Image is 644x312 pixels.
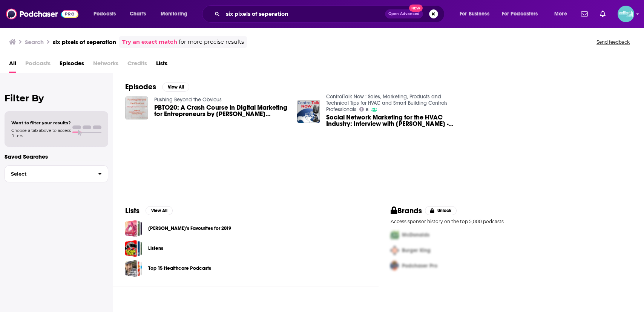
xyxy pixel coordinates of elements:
[125,206,173,216] a: ListsView All
[502,9,538,19] span: For Podcasters
[209,5,452,23] div: Search podcasts, credits, & more...
[88,8,126,20] button: open menu
[549,8,577,20] button: open menu
[618,6,634,22] img: User Profile
[402,232,429,238] span: McDonalds
[53,38,116,46] h3: six pixels of seperation
[11,128,71,138] span: Choose a tab above to access filters.
[359,107,369,112] a: 8
[179,38,244,46] span: for more precise results
[5,153,108,160] p: Saved Searches
[5,93,108,104] h2: Filter By
[402,263,437,269] span: Podchaser Pro
[130,9,146,19] span: Charts
[326,114,460,127] a: Social Network Marketing for the HVAC Industry: Interview with Mitch Joel - ControlTalk Now: The ...
[125,220,142,237] a: Gianni’s Favourites for 2019
[460,9,489,19] span: For Business
[154,96,222,103] a: Pushing Beyond the Obvious
[60,57,84,73] a: Episodes
[578,8,591,20] a: Show notifications dropdown
[618,6,634,22] span: Logged in as JessicaPellien
[125,82,156,92] h2: Episodes
[125,240,142,257] a: Listens
[154,104,288,117] span: PBTO20: A Crash Course in Digital Marketing for Entrepreneurs by [PERSON_NAME] (@[PERSON_NAME])
[162,83,189,92] button: View All
[148,224,231,232] a: [PERSON_NAME]’s Favourites for 2019
[385,9,423,18] button: Open AdvancedNew
[425,206,457,215] button: Unlock
[9,57,16,73] a: All
[148,244,163,252] a: Listens
[148,264,211,272] a: Top 15 Healthcare Podcasts
[326,93,448,113] a: ControlTalk Now : Sales, Marketing, Products and Technical Tips for HVAC and Smart Building Contr...
[5,171,92,176] span: Select
[391,206,422,216] h2: Brands
[25,57,51,73] span: Podcasts
[125,206,140,216] h2: Lists
[155,8,197,20] button: open menu
[388,258,402,274] img: Third Pro Logo
[122,38,177,46] a: Try an exact match
[146,206,173,215] button: View All
[388,227,402,243] img: First Pro Logo
[454,8,499,20] button: open menu
[125,260,142,277] a: Top 15 Healthcare Podcasts
[554,9,567,19] span: More
[597,8,609,20] a: Show notifications dropdown
[11,120,71,125] span: Want to filter your results?
[594,39,632,45] button: Send feedback
[391,219,632,224] p: Access sponsor history on the top 5,000 podcasts.
[161,9,187,19] span: Monitoring
[5,165,108,182] button: Select
[402,247,431,254] span: Burger King
[6,7,78,21] img: Podchaser - Follow, Share and Rate Podcasts
[93,57,118,73] span: Networks
[154,104,288,117] a: PBTO20: A Crash Course in Digital Marketing for Entrepreneurs by Mitch Joel (@MitchJoel)
[388,243,402,258] img: Second Pro Logo
[297,100,320,123] img: Social Network Marketing for the HVAC Industry: Interview with Mitch Joel - ControlTalk Now: The ...
[94,9,116,19] span: Podcasts
[25,38,44,46] h3: Search
[125,8,150,20] a: Charts
[366,108,368,112] span: 8
[156,57,167,73] a: Lists
[326,114,460,127] span: Social Network Marketing for the HVAC Industry: Interview with [PERSON_NAME] - ControlTalk Now: T...
[125,82,189,92] a: EpisodesView All
[388,12,420,16] span: Open Advanced
[223,8,385,20] input: Search podcasts, credits, & more...
[409,5,423,12] span: New
[125,96,148,119] img: PBTO20: A Crash Course in Digital Marketing for Entrepreneurs by Mitch Joel (@MitchJoel)
[497,8,549,20] button: open menu
[127,57,147,73] span: Credits
[618,6,634,22] button: Show profile menu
